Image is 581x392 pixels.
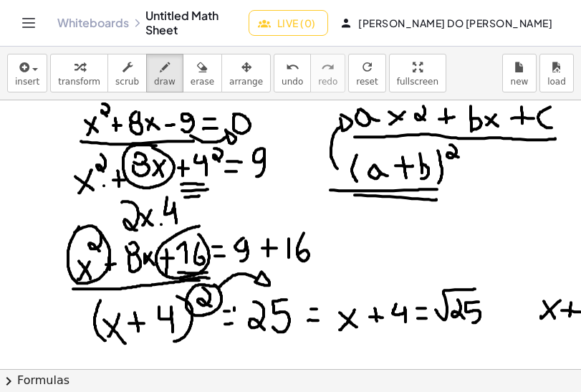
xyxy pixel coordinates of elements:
[539,54,574,92] button: load
[50,54,108,92] button: transform
[146,54,183,92] button: draw
[115,77,139,87] span: scrub
[154,77,176,87] span: draw
[348,54,385,92] button: refreshreset
[356,77,378,87] span: reset
[191,77,214,87] span: erase
[249,10,327,36] button: Live (0)
[107,54,147,92] button: scrub
[229,77,263,87] span: arrange
[282,77,303,87] span: undo
[221,54,271,92] button: arrange
[342,16,552,29] span: [PERSON_NAME] Do [PERSON_NAME]
[58,77,100,87] span: transform
[502,54,537,92] button: new
[57,16,129,30] a: Whiteboards
[511,77,529,87] span: new
[547,77,566,87] span: load
[15,77,39,87] span: insert
[274,54,311,92] button: undoundo
[318,77,337,87] span: redo
[360,59,374,76] i: refresh
[389,54,446,92] button: fullscreen
[397,77,438,87] span: fullscreen
[331,10,564,36] button: [PERSON_NAME] Do [PERSON_NAME]
[17,11,40,34] button: Toggle navigation
[286,59,299,76] i: undo
[7,54,47,92] button: insert
[310,54,345,92] button: redoredo
[261,16,315,29] span: Live (0)
[183,54,222,92] button: erase
[321,59,335,76] i: redo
